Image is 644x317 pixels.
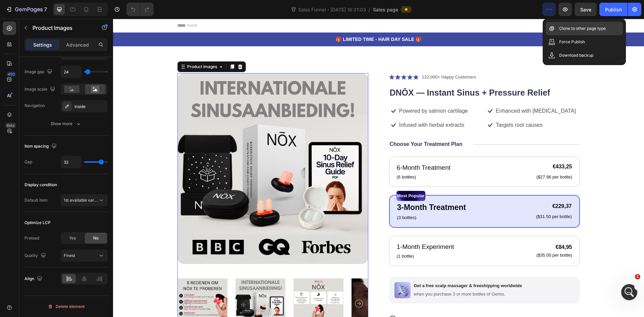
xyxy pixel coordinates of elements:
[64,253,75,258] span: Finest
[326,298,359,303] span: [DATE] - [DATE]
[33,24,90,32] p: Product Images
[309,55,363,62] p: 122,000+ Happy Customers
[301,264,409,270] p: Get a free scalp massager & freeshipping worldwide
[286,89,355,96] p: Powered by salmon cartilage
[301,273,409,278] p: when you purchase 3 or more bottles of Gemix.
[422,183,459,192] div: €229,37
[284,144,338,154] p: 6-Month Treatment
[297,6,367,13] span: Sales Funnel - [DATE] 16:31:03
[288,298,325,303] span: Expected delivery
[24,103,45,109] div: Navigation
[48,303,85,311] div: Delete element
[277,122,350,129] p: Choose Your Treatment Plan
[73,45,105,51] div: Product Images
[24,251,47,260] div: Quality
[33,41,52,48] p: Settings
[286,103,352,110] p: Infused with herbal extracts
[24,85,57,94] div: Image scale
[69,235,76,241] span: Yes
[383,89,463,96] p: Enhanced with [MEDICAL_DATA]
[6,71,16,77] div: 450
[635,274,640,279] span: 1
[44,5,47,13] p: 7
[605,6,622,13] div: Publish
[113,19,644,317] iframe: To enrich screen reader interactions, please activate Accessibility in Grammarly extension settings
[61,250,108,262] button: Finest
[24,235,39,241] div: Preload
[284,196,353,202] p: (3 bottles)
[423,234,459,240] p: ($35.00 per bottle)
[423,144,460,152] div: €433,25
[24,142,58,151] div: Item spacing
[24,197,48,203] div: Default item
[383,103,430,110] p: Targets root causes
[559,39,585,45] p: Force Publish
[93,235,99,241] span: No
[621,284,637,300] iframe: Intercom live chat
[559,52,593,59] p: Download backup
[559,25,606,32] p: Clone to other page type
[580,7,591,12] span: Save
[373,6,398,13] span: Sales page
[24,274,44,283] div: Align
[423,195,459,201] p: ($31.50 per bottle)
[61,194,108,206] button: 1st available variant
[24,220,51,226] div: Optimize LCP
[242,281,250,289] button: Carousel Next Arrow
[66,41,89,48] p: Advanced
[284,223,341,233] p: 1-Month Experiment
[284,155,338,162] p: (6 bottles)
[423,156,459,161] p: ($27.96 per bottle)
[24,159,32,165] div: Gap
[599,3,628,16] button: Publish
[284,234,341,241] p: (1 bottle)
[64,198,101,203] span: 1st available variant
[276,68,467,80] h1: DNŌX — Instant Sinus + Pressure Relief‎
[61,156,81,168] input: Auto
[575,3,597,16] button: Save
[369,6,370,13] span: /
[74,104,106,110] div: Inside
[5,123,16,128] div: Beta
[3,3,50,16] button: 7
[51,120,82,127] div: Show more
[423,224,460,233] div: €84,95
[61,66,81,78] input: Auto
[24,301,108,312] button: Delete element
[284,183,353,195] p: 3-Month Treatment
[24,67,54,76] div: Image gap
[24,182,57,188] div: Display condition
[126,3,154,16] div: Undo/Redo
[24,118,108,130] button: Show more
[281,263,298,279] img: gempages_576779547878359881-d8df5a40-9ce0-4398-875a-31c2409608c7.png
[284,173,312,181] p: Most Popular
